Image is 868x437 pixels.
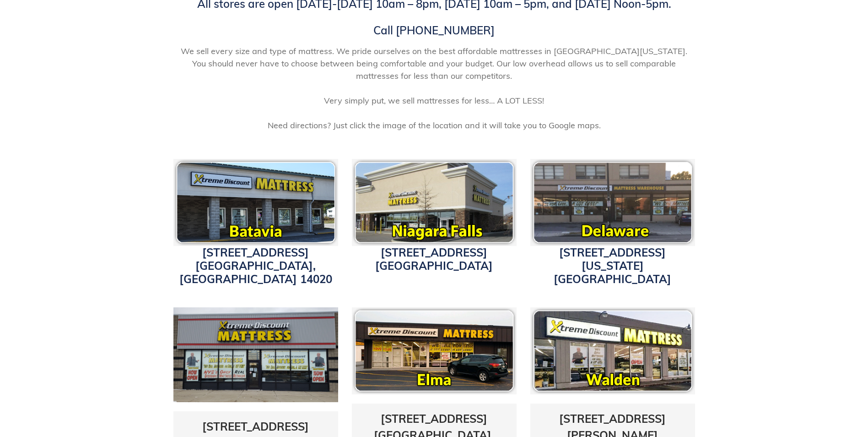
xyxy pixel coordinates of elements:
img: transit-store-photo2-1642015179745.jpg [173,307,338,402]
img: pf-8166afa1--elmaicon.png [352,307,517,394]
a: [STREET_ADDRESS][US_STATE][GEOGRAPHIC_DATA] [554,246,671,286]
img: pf-c8c7db02--bataviaicon.png [173,159,338,246]
a: [STREET_ADDRESS][GEOGRAPHIC_DATA] [375,246,493,273]
span: We sell every size and type of mattress. We pride ourselves on the best affordable mattresses in ... [173,45,695,131]
img: pf-118c8166--delawareicon.png [530,159,695,246]
img: Xtreme Discount Mattress Niagara Falls [352,159,517,246]
a: [STREET_ADDRESS][GEOGRAPHIC_DATA], [GEOGRAPHIC_DATA] 14020 [179,246,332,286]
img: pf-16118c81--waldenicon.png [530,307,695,394]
